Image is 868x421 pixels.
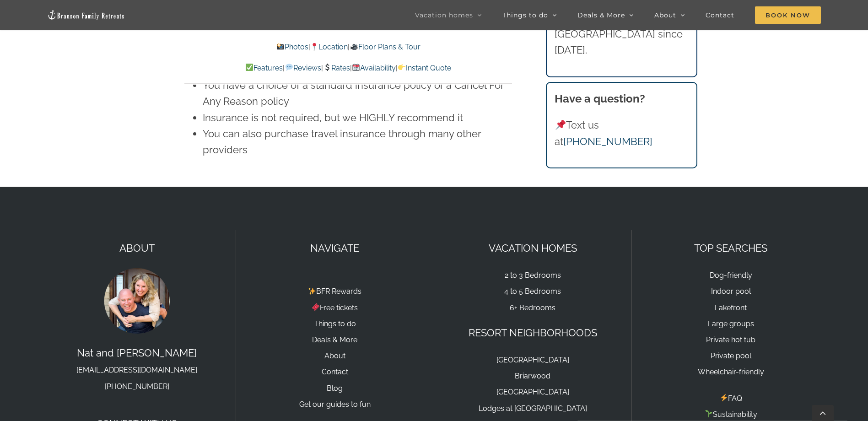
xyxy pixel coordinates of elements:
[286,64,293,71] img: 💬
[324,351,345,360] a: About
[308,287,361,296] a: BFR Rewards
[708,319,754,328] a: Large groups
[555,120,566,130] img: 📌
[496,388,569,396] a: [GEOGRAPHIC_DATA]
[711,287,751,296] a: Indoor pool
[76,366,197,374] a: [EMAIL_ADDRESS][DOMAIN_NAME]
[720,394,742,403] a: FAQ
[705,410,757,419] a: Sustainability
[312,335,357,344] a: Deals & More
[479,404,587,413] a: Lodges at [GEOGRAPHIC_DATA]
[398,64,451,72] a: Instant Quote
[203,77,512,109] li: You have a choice of a standard insurance policy or a Cancel For Any Reason policy
[710,271,752,280] a: Dog-friendly
[350,43,358,50] img: 🎥
[102,266,171,335] img: Nat and Tyann
[312,303,319,311] img: 🎟️
[496,356,569,364] a: [GEOGRAPHIC_DATA]
[184,41,512,53] p: | |
[352,64,360,71] img: 📆
[311,43,318,50] img: 📍
[245,64,283,72] a: Features
[308,287,316,295] img: ✨
[245,240,425,256] p: NAVIGATE
[203,110,512,126] li: Insurance is not required, but we HIGHLY recommend it
[641,240,821,256] p: TOP SEARCHES
[277,43,284,50] img: 📸
[563,135,652,147] a: [PHONE_NUMBER]
[415,12,473,18] span: Vacation homes
[285,64,321,72] a: Reviews
[310,43,348,51] a: Location
[184,62,512,74] p: | | | |
[47,345,226,394] p: Nat and [PERSON_NAME]
[443,240,623,256] p: VACATION HOMES
[398,64,405,71] img: 👉
[352,64,396,72] a: Availability
[504,287,561,296] a: 4 to 5 Bedrooms
[755,6,821,24] span: Book Now
[203,126,512,158] li: You can also purchase travel insurance through many other providers
[711,351,751,360] a: Private pool
[312,303,358,312] a: Free tickets
[323,64,350,72] a: Rates
[314,319,356,328] a: Things to do
[47,240,226,256] p: ABOUT
[327,384,343,393] a: Blog
[502,12,548,18] span: Things to do
[706,12,734,18] span: Contact
[105,382,169,391] a: [PHONE_NUMBER]
[577,12,625,18] span: Deals & More
[555,117,688,149] p: Text us at
[706,335,755,344] a: Private hot tub
[720,394,728,401] img: ⚡️
[510,303,555,312] a: 6+ Bedrooms
[654,12,676,18] span: About
[350,43,420,51] a: Floor Plans & Tour
[555,92,645,105] strong: Have a question?
[505,271,561,280] a: 2 to 3 Bedrooms
[276,43,308,51] a: Photos
[47,10,125,20] img: Branson Family Retreats Logo
[705,410,712,417] img: 🌱
[299,400,371,409] a: Get our guides to fun
[246,64,253,71] img: ✅
[715,303,747,312] a: Lakefront
[443,325,623,341] p: RESORT NEIGHBORHOODS
[698,367,764,376] a: Wheelchair-friendly
[515,372,550,380] a: Briarwood
[323,64,331,71] img: 💲
[322,367,348,376] a: Contact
